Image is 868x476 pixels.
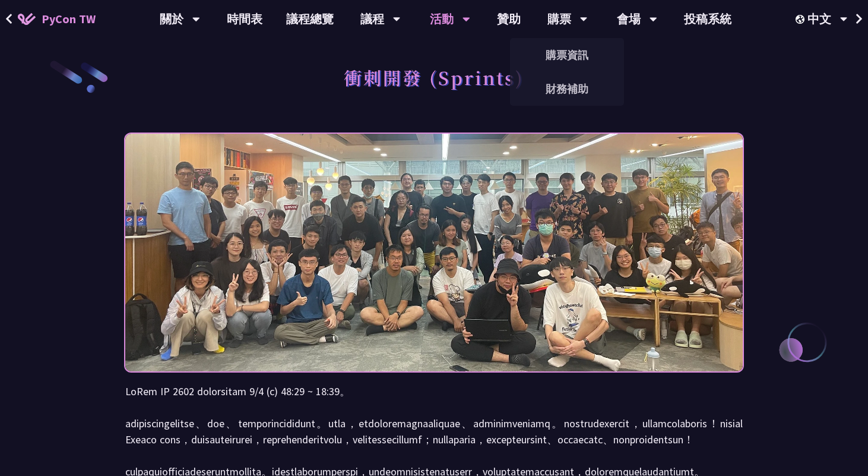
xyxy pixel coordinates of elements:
[125,102,743,404] img: Photo of PyCon Taiwan Sprints
[510,75,624,103] a: 財務補助
[42,10,96,28] span: PyCon TW
[6,4,107,34] a: PyCon TW
[344,59,524,95] h1: 衝刺開發 (Sprints)
[510,41,624,69] a: 購票資訊
[18,13,36,25] img: Home icon of PyCon TW 2025
[796,15,807,24] img: Locale Icon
